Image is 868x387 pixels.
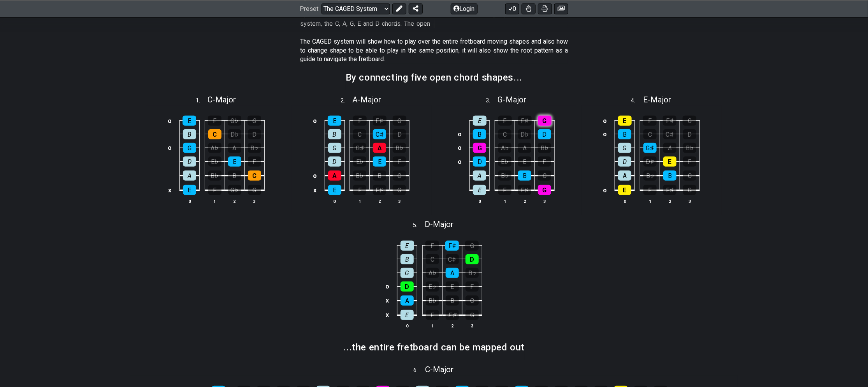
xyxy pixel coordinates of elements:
[390,197,409,205] th: 3
[409,3,423,14] button: Share Preset
[683,143,696,153] div: B♭
[328,129,341,139] div: B
[518,143,531,153] div: A
[353,129,366,139] div: C
[618,171,631,181] div: A
[643,143,657,153] div: G♯
[350,197,370,205] th: 1
[183,129,196,139] div: B
[425,220,454,229] span: D - Major
[538,143,551,153] div: B♭
[473,143,486,153] div: G
[518,129,531,139] div: D♭
[346,73,522,82] h2: By connecting five open chord shapes...
[535,197,555,205] th: 3
[373,171,386,181] div: B
[183,116,196,126] div: E
[426,254,439,264] div: C
[522,3,536,14] button: Toggle Dexterity for all fretkits
[413,221,425,230] span: 5 .
[518,171,531,181] div: B
[383,308,392,322] td: x
[426,281,439,292] div: E♭
[248,157,261,167] div: F
[392,3,406,14] button: Edit Preset
[660,197,680,205] th: 2
[451,3,478,14] button: Login
[462,322,482,330] th: 3
[498,185,511,195] div: F
[455,155,465,169] td: o
[663,185,676,195] div: F♯
[618,185,631,195] div: E
[300,5,318,12] span: Preset
[208,143,221,153] div: A♭
[248,171,261,181] div: C
[643,185,657,195] div: F
[466,268,479,278] div: B♭
[353,171,366,181] div: B♭
[643,95,671,104] span: E - Major
[470,197,490,205] th: 0
[207,95,236,104] span: C - Major
[446,296,459,306] div: B
[442,322,462,330] th: 2
[498,157,511,167] div: E♭
[228,129,241,139] div: D♭
[352,95,381,104] span: A - Major
[393,171,406,181] div: C
[426,310,439,320] div: F
[208,157,221,167] div: E♭
[370,197,390,205] th: 2
[466,254,479,264] div: D
[425,365,453,374] span: C - Major
[643,171,657,181] div: B♭
[631,97,643,105] span: 4 .
[683,171,696,181] div: C
[495,197,515,205] th: 1
[393,143,406,153] div: B♭
[383,280,392,294] td: o
[393,116,406,126] div: G
[465,241,479,251] div: G
[228,116,241,126] div: G♭
[643,129,657,139] div: C
[248,143,261,153] div: B♭
[554,3,568,14] button: Create image
[225,197,244,205] th: 2
[228,143,241,153] div: A
[640,197,660,205] th: 1
[205,197,225,205] th: 1
[486,97,497,105] span: 3 .
[179,197,199,205] th: 0
[373,116,387,126] div: F♯
[401,268,414,278] div: G
[538,116,552,126] div: G
[683,157,696,167] div: F
[618,116,632,126] div: E
[663,171,676,181] div: B
[425,241,439,251] div: F
[498,116,512,126] div: F
[165,141,174,155] td: o
[663,157,676,167] div: E
[248,116,261,126] div: G
[538,185,551,195] div: G
[466,281,479,292] div: F
[515,197,535,205] th: 2
[183,157,196,167] div: D
[498,143,511,153] div: A♭
[401,296,414,306] div: A
[618,129,631,139] div: B
[373,129,386,139] div: C♯
[228,171,241,181] div: B
[183,171,196,181] div: A
[328,116,341,126] div: E
[328,143,341,153] div: G
[401,254,414,264] div: B
[393,157,406,167] div: F
[600,127,610,141] td: o
[244,197,264,205] th: 3
[518,116,532,126] div: F♯
[473,129,486,139] div: B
